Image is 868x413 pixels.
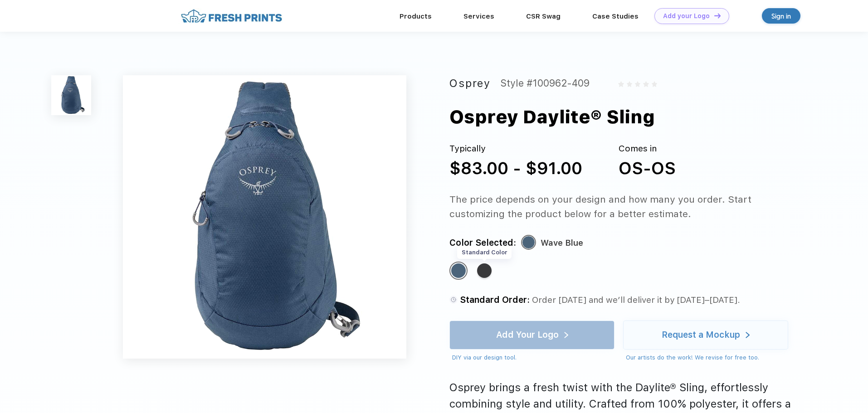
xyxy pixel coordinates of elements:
img: func=resize&h=640 [123,75,406,359]
div: Our artists do the work! We revise for free too. [626,353,788,362]
div: Sign in [771,11,791,21]
span: Standard Order: [460,295,530,305]
a: Products [400,12,432,20]
div: OS-OS [619,155,676,181]
img: gray_star.svg [635,81,640,87]
a: Sign in [762,8,800,24]
span: Order [DATE] and we’ll deliver it by [DATE]–[DATE]. [532,295,740,305]
div: Black [477,263,492,278]
img: DT [714,13,721,18]
img: gray_star.svg [643,81,649,87]
div: Wave Blue [541,236,583,250]
div: Request a Mockup [662,330,740,340]
img: fo%20logo%202.webp [178,8,285,24]
div: Add your Logo [663,12,710,20]
img: white arrow [746,332,750,339]
div: The price depends on your design and how many you order. Start customizing the product below for ... [449,192,805,221]
div: DIY via our design tool. [452,353,614,362]
div: Color Selected: [449,236,516,250]
div: Osprey Daylite® Sling [449,103,655,131]
img: gray_star.svg [652,81,657,87]
img: standard order [449,296,458,304]
div: $83.00 - $91.00 [449,155,582,181]
div: Osprey [449,75,490,92]
img: gray_star.svg [618,81,624,87]
div: Comes in [619,142,676,155]
div: Typically [449,142,582,155]
div: Wave Blue [451,263,466,278]
div: Style #100962-409 [500,75,590,92]
img: func=resize&h=100 [51,75,91,115]
img: gray_star.svg [627,81,632,87]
